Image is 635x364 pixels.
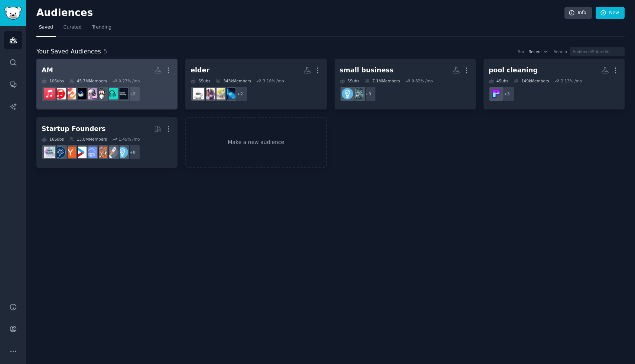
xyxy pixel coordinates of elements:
[42,66,53,75] div: AM
[335,59,476,109] a: small business5Subs7.1MMembers0.82% /mo+3SmallBusinessSellersEntrepreneur
[340,66,394,75] div: small business
[215,78,251,83] div: 343k Members
[42,78,64,83] div: 10 Sub s
[106,88,118,99] img: musicsuggestions
[125,86,140,102] div: + 2
[69,78,107,83] div: 45.7M Members
[561,78,582,83] div: 2.13 % /mo
[214,88,225,99] img: Aging
[54,88,66,99] img: AppleMusicPlaylists
[365,78,400,83] div: 7.1M Members
[190,78,210,83] div: 6 Sub s
[39,24,53,31] span: Saved
[528,49,548,54] button: Recent
[412,78,433,83] div: 0.82 % /mo
[203,88,215,99] img: AgingParents
[528,49,542,54] span: Recent
[483,59,625,109] a: pool cleaning4Subs149kMembers2.13% /mo+3Poolmaintenance
[185,117,326,168] a: Make a new audience
[36,117,178,168] a: Startup Founders16Subs13.8MMembers1.45% /mo+8EntrepreneurstartupsEntrepreneurRideAlongSaaSstartup...
[36,22,56,37] a: Saved
[69,137,107,142] div: 13.8M Members
[85,88,97,99] img: Music
[342,88,353,99] img: Entrepreneur
[44,88,55,99] img: AppleMusic
[75,88,87,99] img: apple
[96,88,107,99] img: LetsTalkMusic
[361,86,376,102] div: + 3
[106,147,118,158] img: startups
[224,88,235,99] img: LongevityHub
[489,78,508,83] div: 4 Sub s
[44,147,55,158] img: indiehackers
[89,22,114,37] a: Trending
[352,88,364,99] img: SmallBusinessSellers
[54,147,66,158] img: Entrepreneurship
[42,124,105,134] div: Startup Founders
[489,66,538,75] div: pool cleaning
[518,49,526,54] div: Sort
[190,66,209,75] div: elder
[564,7,592,19] a: Info
[185,59,326,109] a: elder6Subs343kMembers3.18% /mo+2LongevityHubAgingAgingParentseldercare
[96,147,107,158] img: EntrepreneurRideAlong
[65,88,76,99] img: ApplePlaylists
[104,48,107,55] span: 5
[193,88,204,99] img: eldercare
[499,86,515,102] div: + 3
[4,7,22,20] img: GummySearch logo
[125,144,140,160] div: + 8
[65,147,76,158] img: ycombinator
[117,88,128,99] img: musicindustry
[92,24,111,31] span: Trending
[263,78,284,83] div: 3.18 % /mo
[118,137,140,142] div: 1.45 % /mo
[63,24,82,31] span: Curated
[85,147,97,158] img: SaaS
[61,22,84,37] a: Curated
[42,137,64,142] div: 16 Sub s
[340,78,359,83] div: 5 Sub s
[75,147,87,158] img: startup
[118,78,140,83] div: 0.27 % /mo
[570,47,625,56] input: Audience/Subreddit
[36,59,178,109] a: AM10Subs45.7MMembers0.27% /mo+2musicindustrymusicsuggestionsLetsTalkMusicMusicappleApplePlaylists...
[117,147,128,158] img: Entrepreneur
[36,47,101,56] span: Your Saved Audiences
[554,49,567,54] div: Search
[36,7,564,19] h2: Audiences
[491,88,502,99] img: Poolmaintenance
[514,78,549,83] div: 149k Members
[596,7,625,19] a: New
[232,86,248,102] div: + 2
